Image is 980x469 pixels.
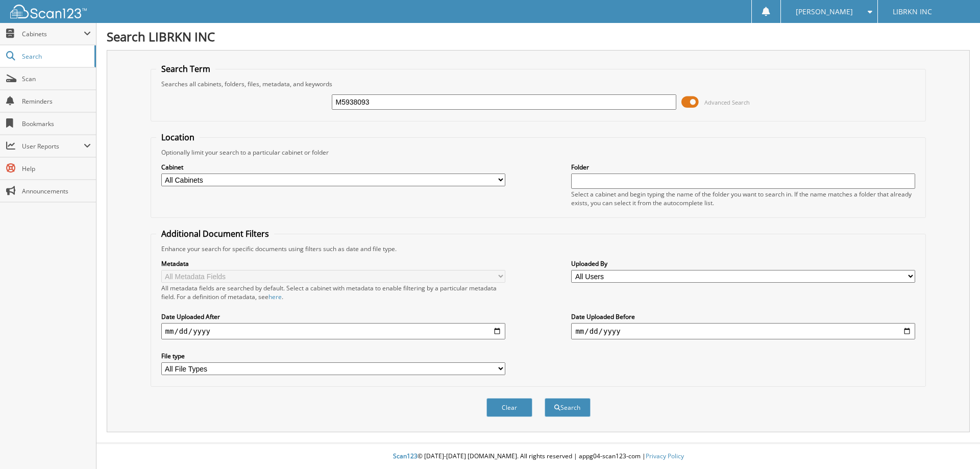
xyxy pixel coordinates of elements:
label: Cabinet [161,163,505,171]
input: start [161,323,505,339]
legend: Location [156,132,200,143]
span: Reminders [22,97,91,106]
label: File type [161,352,505,360]
button: Search [545,398,591,417]
span: Search [22,52,89,61]
label: Metadata [161,259,505,268]
div: Searches all cabinets, folders, files, metadata, and keywords [156,80,921,88]
span: Scan [22,75,91,83]
span: Announcements [22,187,91,195]
label: Date Uploaded Before [571,312,915,321]
button: Clear [486,398,532,417]
div: © [DATE]-[DATE] [DOMAIN_NAME]. All rights reserved | appg04-scan123-com | [96,444,980,469]
div: Enhance your search for specific documents using filters such as date and file type. [156,244,921,253]
span: Cabinets [22,30,84,38]
legend: Additional Document Filters [156,228,274,239]
label: Folder [571,163,915,171]
img: scan123-logo-white.svg [10,5,87,18]
span: Bookmarks [22,119,91,128]
a: Privacy Policy [646,452,684,460]
div: All metadata fields are searched by default. Select a cabinet with metadata to enable filtering b... [161,284,505,301]
div: Select a cabinet and begin typing the name of the folder you want to search in. If the name match... [571,190,915,207]
iframe: Chat Widget [929,420,980,469]
h1: Search LIBRKN INC [107,28,970,45]
span: LIBRKN INC [893,9,932,15]
legend: Search Term [156,63,215,75]
a: here [268,292,282,301]
label: Uploaded By [571,259,915,268]
div: Optionally limit your search to a particular cabinet or folder [156,148,921,157]
input: end [571,323,915,339]
span: [PERSON_NAME] [796,9,853,15]
span: Help [22,164,91,173]
span: User Reports [22,142,84,151]
span: Advanced Search [704,98,750,106]
span: Scan123 [393,452,418,460]
label: Date Uploaded After [161,312,505,321]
